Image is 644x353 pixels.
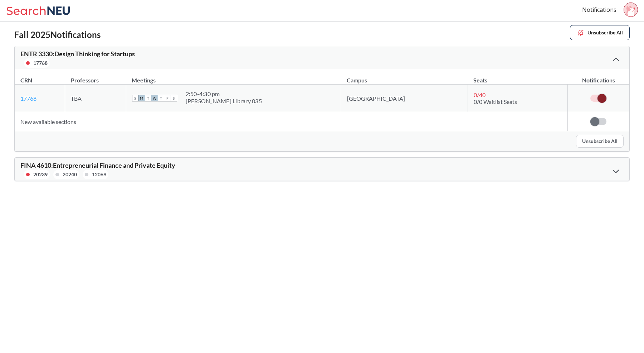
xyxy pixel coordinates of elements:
[582,6,616,14] a: Notifications
[20,161,175,169] span: FINA 4610 : Entrepreneurial Finance and Private Equity
[20,95,36,102] a: 17768
[15,131,629,151] div: Unsubscribe All
[20,50,135,58] span: ENTR 3330 : Design Thinking for Startups
[92,171,106,178] div: 12069
[20,76,32,84] div: CRN
[186,90,262,97] div: 2:50 - 4:30 pm
[145,95,151,101] span: T
[577,29,585,37] img: unsubscribe.svg
[568,69,629,85] th: Notifications
[474,91,486,98] span: 0 / 40
[186,97,262,105] div: [PERSON_NAME] Library 035
[468,69,568,85] th: Seats
[474,98,517,105] span: 0/0 Waitlist Seats
[126,69,341,85] th: Meetings
[33,59,48,67] div: 17768
[171,95,177,101] span: S
[151,95,158,101] span: W
[65,85,126,112] td: TBA
[164,95,171,101] span: F
[570,25,630,40] button: Unsubscribe All
[158,95,164,101] span: T
[132,95,138,101] span: S
[341,69,468,85] th: Campus
[576,135,624,148] button: Unsubscribe All
[15,112,568,131] td: New available sections
[65,69,126,85] th: Professors
[63,171,77,178] div: 20240
[14,30,101,40] h2: Fall 2025 Notifications
[138,95,145,101] span: M
[341,85,468,112] td: [GEOGRAPHIC_DATA]
[33,171,48,178] div: 20239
